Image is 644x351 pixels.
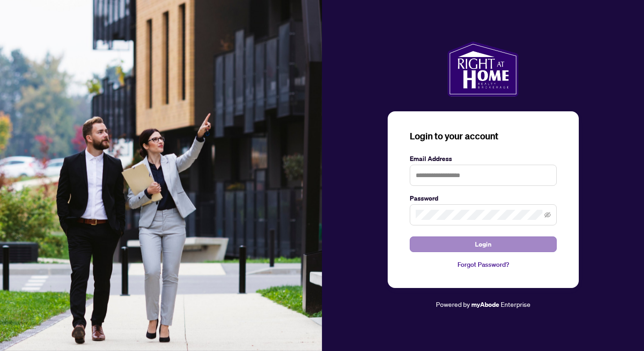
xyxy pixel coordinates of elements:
span: eye-invisible [544,212,551,218]
a: myAbode [471,299,499,310]
label: Email Address [410,154,557,164]
span: Enterprise [501,300,531,308]
a: Forgot Password? [410,259,557,270]
span: Powered by [436,300,470,308]
button: Login [410,236,557,252]
span: Login [475,237,491,252]
h3: Login to your account [410,130,557,143]
img: ma-logo [447,41,519,97]
label: Password [410,193,557,203]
